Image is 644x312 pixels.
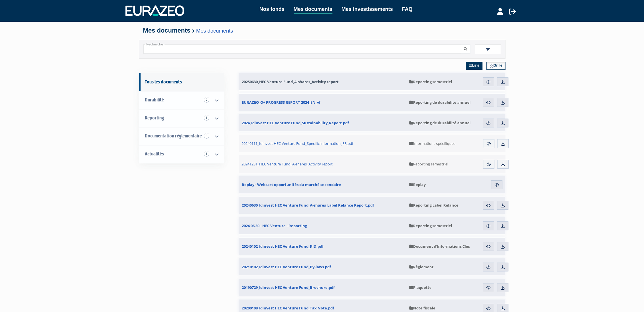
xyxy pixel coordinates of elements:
[239,217,407,234] a: 2024 06 30 - HEC Venture - Reporting
[239,155,407,173] a: 20241231_HEC Venture Fund_A-shares_Activity report
[259,5,285,13] a: Nos fonds
[242,79,339,84] span: 20250630_HEC Venture Fund_A-shares_Activity report
[494,182,499,187] img: eye.svg
[500,121,505,126] img: download.svg
[486,244,491,249] img: eye.svg
[489,64,493,68] img: grid.svg
[486,79,491,85] img: eye.svg
[139,91,224,109] a: Durabilité 2
[500,203,505,208] img: download.svg
[143,27,501,34] h4: Mes documents
[145,97,164,103] span: Durabilité
[241,141,353,146] span: 20240111_Idinvest HEC Venture Fund_Specific information_FR.pdf
[239,279,407,296] a: 20190729_Idinvest HEC Venture Fund_Brochure.pdf
[143,44,461,54] input: Recherche
[239,73,407,90] a: 20250630_HEC Venture Fund_A-shares_Activity report
[500,306,505,311] img: download.svg
[204,133,209,139] span: 4
[242,285,335,290] span: 20190729_Idinvest HEC Venture Fund_Brochure.pdf
[145,115,164,121] span: Reporting
[145,133,202,139] span: Documentation règlementaire
[409,305,435,311] span: Note fiscale
[486,100,491,105] img: eye.svg
[242,264,331,269] span: 20210102_Idinvest HEC Venture Fund_By-laws.pdf
[204,97,209,103] span: 2
[486,285,491,290] img: eye.svg
[242,203,374,208] span: 20240630_Idinvest HEC Venture Fund_A-shares_Label Relance Report.pdf
[239,135,407,152] a: 20240111_Idinvest HEC Venture Fund_Specific information_FR.pdf
[486,162,491,167] img: eye.svg
[500,162,505,167] img: download.svg
[139,127,224,145] a: Documentation règlementaire 4
[402,5,413,13] a: FAQ
[242,100,320,105] span: EURAZEO_O+ PROGRESS REPORT 2024_EN_vf
[486,141,491,146] img: eye.svg
[409,223,452,228] span: Reporting semestriel
[242,120,349,125] span: 2024_Idinvest HEC Venture Fund_Sustainability_Report.pdf
[409,244,470,249] span: Document d'Informations Clés
[239,176,407,193] a: Replay - Webcast opportunités du marché secondaire
[125,5,184,16] img: 1732889491-logotype_eurazeo_blanc_rvb.png
[342,5,393,13] a: Mes investissements
[241,161,333,167] span: 20241231_HEC Venture Fund_A-shares_Activity report
[409,285,432,290] span: Plaquette
[242,223,307,228] span: 2024 06 30 - HEC Venture - Reporting
[204,151,209,157] span: 3
[239,258,407,275] a: 20210102_Idinvest HEC Venture Fund_By-laws.pdf
[409,182,426,187] span: Replay
[500,223,505,229] img: download.svg
[486,62,505,70] a: Grille
[409,79,452,84] span: Reporting semestriel
[239,238,407,255] a: 20240102_Idinvest HEC Venture Fund_KID.pdf
[466,62,482,70] a: Liste
[486,121,491,126] img: eye.svg
[500,265,505,270] img: download.svg
[242,305,334,311] span: 20200108_Idinvest HEC Venture Fund_Tax Note.pdf
[242,182,341,187] span: Replay - Webcast opportunités du marché secondaire
[409,141,455,146] span: Informations spécifiques
[204,115,209,121] span: 9
[500,285,505,290] img: download.svg
[242,244,324,249] span: 20240102_Idinvest HEC Venture Fund_KID.pdf
[485,47,490,52] img: filter.svg
[409,264,434,269] span: Règlement
[500,100,505,105] img: download.svg
[145,151,164,157] span: Actualités
[500,141,505,146] img: download.svg
[409,203,458,208] span: Reporting Label Relance
[486,203,491,208] img: eye.svg
[294,5,332,14] a: Mes documents
[409,161,448,167] span: Reporting semestriel
[486,306,491,311] img: eye.svg
[486,223,491,229] img: eye.svg
[239,197,407,214] a: 20240630_Idinvest HEC Venture Fund_A-shares_Label Relance Report.pdf
[500,79,505,85] img: download.svg
[139,145,224,163] a: Actualités 3
[409,120,471,125] span: Reporting de durabilité annuel
[139,109,224,127] a: Reporting 9
[500,244,505,249] img: download.svg
[409,100,471,105] span: Reporting de durabilité annuel
[139,73,224,91] a: Tous les documents
[486,265,491,270] img: eye.svg
[239,94,407,111] a: EURAZEO_O+ PROGRESS REPORT 2024_EN_vf
[239,114,407,131] a: 2024_Idinvest HEC Venture Fund_Sustainability_Report.pdf
[196,28,233,34] a: Mes documents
